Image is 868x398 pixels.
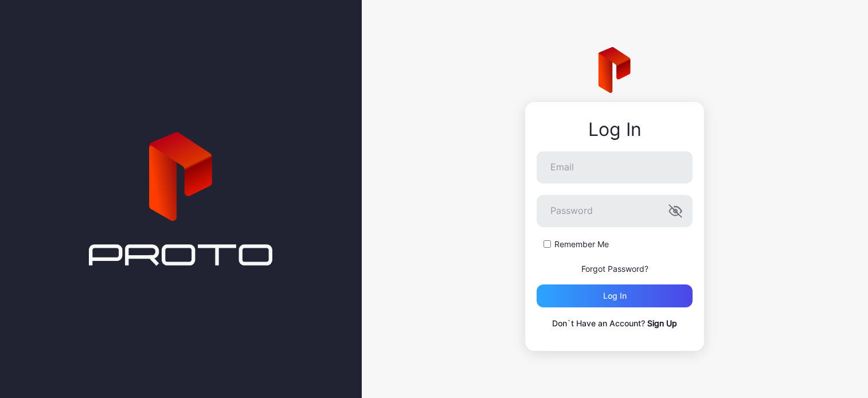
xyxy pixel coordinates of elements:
input: Password [537,195,693,227]
input: Email [537,151,693,184]
div: Log in [603,291,627,301]
button: Password [668,204,682,218]
div: Log In [537,119,693,140]
a: Sign Up [647,318,677,328]
a: Forgot Password? [581,264,648,274]
p: Don`t Have an Account? [537,317,693,330]
button: Log in [537,284,693,307]
label: Remember Me [554,239,609,250]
